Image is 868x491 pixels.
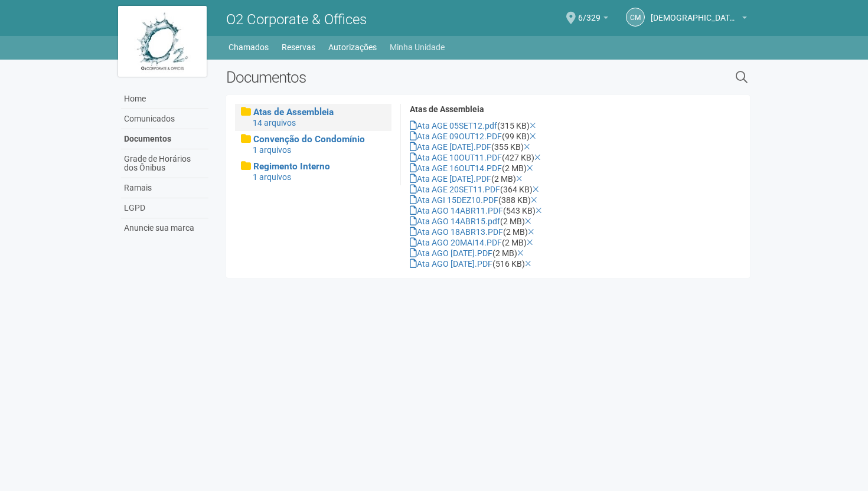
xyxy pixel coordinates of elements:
a: [DEMOGRAPHIC_DATA][PERSON_NAME] da Costa [PERSON_NAME] [651,15,747,24]
a: Excluir [530,132,536,141]
a: Comunicados [121,109,208,129]
div: 1 arquivos [253,145,386,155]
img: logo.jpg [118,6,207,77]
strong: Atas de Assembleia [410,104,484,114]
a: Minha Unidade [390,39,445,55]
div: (427 KB) [410,152,741,163]
div: (2 MB) [410,174,741,184]
a: Ata AGO 14ABR15.pdf [410,217,500,226]
a: Ata AGE [DATE].PDF [410,142,491,152]
a: Ata AGO [DATE].PDF [410,259,492,269]
a: Excluir [531,195,537,205]
div: (355 KB) [410,142,741,152]
div: (2 MB) [410,227,741,237]
a: Excluir [527,238,533,247]
div: (99 KB) [410,131,741,142]
a: Ata AGE [DATE].PDF [410,174,491,184]
div: (2 MB) [410,216,741,227]
a: 6/329 [578,15,608,24]
div: (2 MB) [410,248,741,258]
a: Excluir [527,163,533,173]
a: Regimento Interno 1 arquivos [241,161,386,182]
a: Ata AGE 10OUT11.PDF [410,153,502,162]
span: Convenção do Condomínio [253,134,365,145]
a: Excluir [516,174,523,184]
a: Excluir [536,206,542,215]
a: Excluir [528,227,534,237]
a: Excluir [524,142,530,152]
a: Grade de Horários dos Ônibus [121,149,208,178]
a: Ata AGO 18ABR13.PDF [410,227,503,237]
div: (2 MB) [410,163,741,174]
a: Ata AGI 15DEZ10.PDF [410,195,498,205]
span: Atas de Assembleia [253,107,334,117]
a: Autorizações [328,39,377,55]
a: LGPD [121,198,208,218]
a: Ata AGE 16OUT14.PDF [410,163,502,173]
span: Regimento Interno [253,161,330,172]
a: Ramais [121,178,208,198]
a: Excluir [525,259,531,269]
span: O2 Corporate & Offices [226,11,367,28]
div: (364 KB) [410,184,741,195]
a: Ata AGO 20MAI14.PDF [410,238,502,247]
span: 6/329 [578,2,601,22]
a: Excluir [517,248,524,258]
a: Excluir [534,153,541,162]
a: CM [626,8,645,27]
div: 1 arquivos [253,172,386,182]
div: (315 KB) [410,120,741,131]
div: (516 KB) [410,258,741,269]
a: Excluir [530,121,536,130]
a: Ata AGE 09OUT12.PDF [410,132,502,141]
a: Documentos [121,129,208,149]
h2: Documentos [226,68,614,86]
a: Atas de Assembleia 14 arquivos [241,107,386,128]
a: Excluir [533,185,539,194]
a: Anuncie sua marca [121,218,208,238]
a: Ata AGE 05SET12.pdf [410,121,497,130]
span: Cristiane Moncao da Costa Souza [651,2,739,22]
a: Excluir [525,217,531,226]
a: Convenção do Condomínio 1 arquivos [241,134,386,155]
div: 14 arquivos [253,117,386,128]
div: (543 KB) [410,205,741,216]
a: Home [121,89,208,109]
div: (2 MB) [410,237,741,248]
a: Ata AGE 20SET11.PDF [410,185,500,194]
a: Ata AGO [DATE].PDF [410,248,492,258]
a: Reservas [282,39,315,55]
a: Ata AGO 14ABR11.PDF [410,206,503,215]
a: Chamados [229,39,269,55]
div: (388 KB) [410,195,741,205]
